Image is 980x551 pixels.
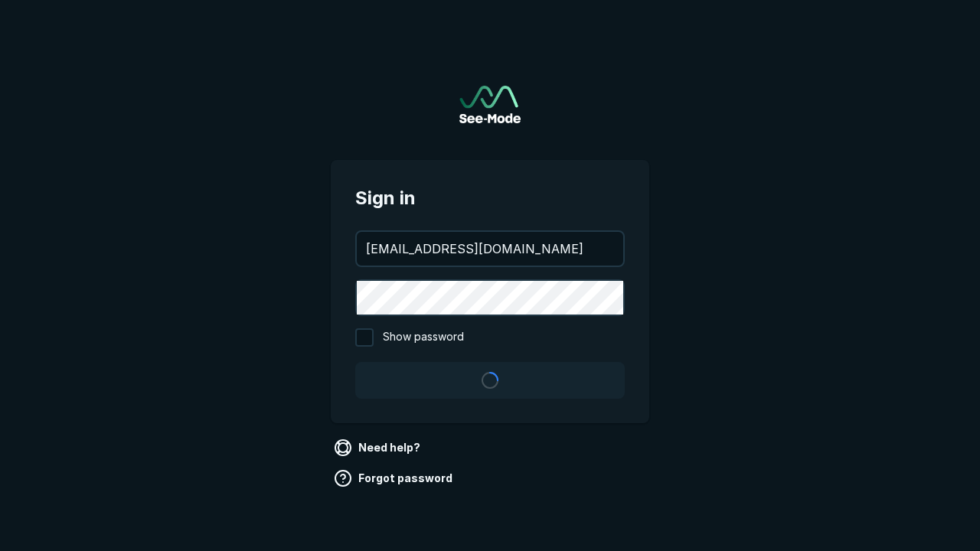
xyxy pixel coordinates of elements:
a: Forgot password [331,466,459,491]
span: Show password [383,328,464,347]
span: Sign in [355,184,625,212]
a: Need help? [331,435,426,460]
a: Go to sign in [459,86,521,123]
input: your@email.com [357,232,623,266]
img: See-Mode Logo [459,86,521,123]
